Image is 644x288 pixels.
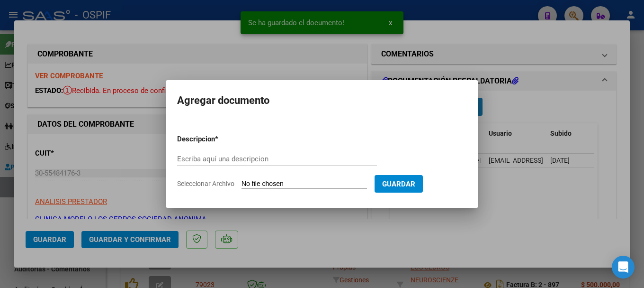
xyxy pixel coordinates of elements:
[177,92,467,110] h2: Agregar documento
[177,180,234,187] span: Seleccionar Archivo
[375,175,423,193] button: Guardar
[177,134,264,145] p: Descripcion
[612,256,635,279] div: Open Intercom Messenger
[382,180,415,188] span: Guardar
